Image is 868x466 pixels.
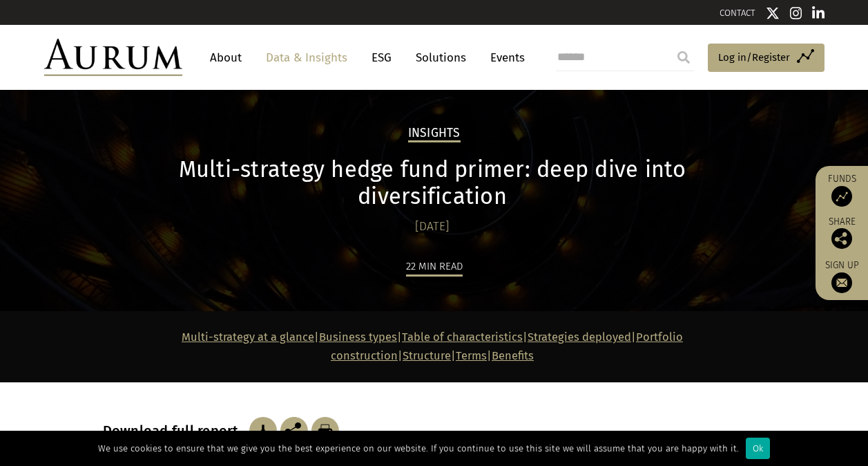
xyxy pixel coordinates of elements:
[402,330,523,344] a: Table of characteristics
[766,6,780,20] img: Twitter icon
[831,272,852,293] img: Sign up to our newsletter
[812,6,824,20] img: Linkedin icon
[103,422,246,439] h3: Download full report
[492,349,534,362] a: Benefits
[487,349,492,362] strong: |
[203,45,249,71] a: About
[365,45,398,71] a: ESG
[182,330,683,362] strong: | | | | | |
[103,217,762,236] div: [DATE]
[311,417,339,445] img: Download Article
[259,45,354,71] a: Data & Insights
[280,417,308,445] img: Share this post
[831,228,852,249] img: Share this post
[403,349,451,362] a: Structure
[406,258,463,277] div: 22 min read
[720,8,755,18] a: CONTACT
[408,126,461,142] h2: Insights
[822,259,861,293] a: Sign up
[670,44,697,71] input: Submit
[456,349,487,362] a: Terms
[822,217,861,249] div: Share
[103,156,762,210] h1: Multi-strategy hedge fund primer: deep dive into diversification
[822,173,861,207] a: Funds
[708,44,824,73] a: Log in/Register
[409,45,473,71] a: Solutions
[746,438,770,459] div: Ok
[249,417,277,445] img: Download Article
[528,330,631,344] a: Strategies deployed
[182,330,314,344] a: Multi-strategy at a glance
[831,186,852,207] img: Access Funds
[319,330,397,344] a: Business types
[790,6,802,20] img: Instagram icon
[44,39,182,76] img: Aurum
[718,49,790,66] span: Log in/Register
[483,45,525,71] a: Events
